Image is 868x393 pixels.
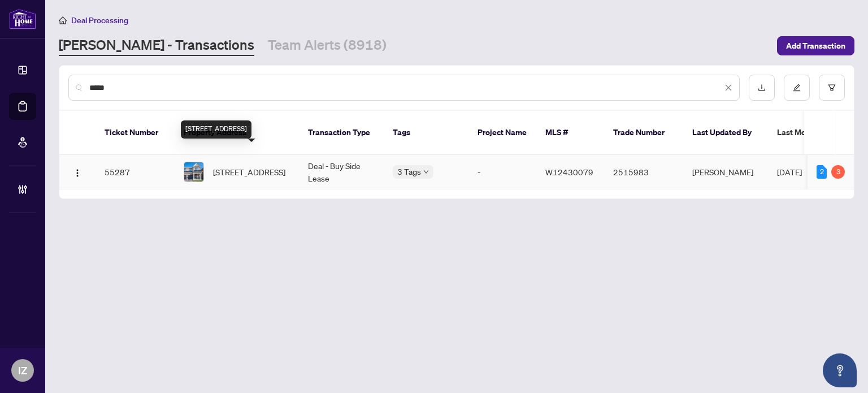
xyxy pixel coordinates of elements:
[777,167,802,177] span: [DATE]
[181,120,251,139] div: [STREET_ADDRESS]
[536,111,604,155] th: MLS #
[59,16,67,24] span: home
[468,155,536,189] td: -
[175,111,299,155] th: Property Address
[96,155,175,189] td: 55287
[468,111,536,155] th: Project Name
[384,111,468,155] th: Tags
[96,111,175,155] th: Ticket Number
[545,167,593,177] span: W12430079
[268,36,387,56] a: Team Alerts (8918)
[71,15,128,25] span: Deal Processing
[786,37,845,55] span: Add Transaction
[777,36,854,55] button: Add Transaction
[683,155,768,189] td: [PERSON_NAME]
[758,84,766,92] span: download
[18,362,27,378] span: IZ
[9,8,36,29] img: logo
[683,111,768,155] th: Last Updated By
[724,84,732,92] span: close
[604,111,683,155] th: Trade Number
[397,165,421,178] span: 3 Tags
[749,75,775,101] button: download
[68,163,86,181] button: Logo
[777,126,846,139] span: Last Modified Date
[299,155,384,189] td: Deal - Buy Side Lease
[831,165,845,179] div: 3
[604,155,683,189] td: 2515983
[299,111,384,155] th: Transaction Type
[213,166,285,178] span: [STREET_ADDRESS]
[184,162,203,182] img: thumbnail-img
[59,36,254,56] a: [PERSON_NAME] - Transactions
[823,353,857,387] button: Open asap
[73,169,82,178] img: Logo
[828,84,836,92] span: filter
[784,75,810,101] button: edit
[819,75,845,101] button: filter
[793,84,801,92] span: edit
[423,169,429,175] span: down
[817,165,827,179] div: 2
